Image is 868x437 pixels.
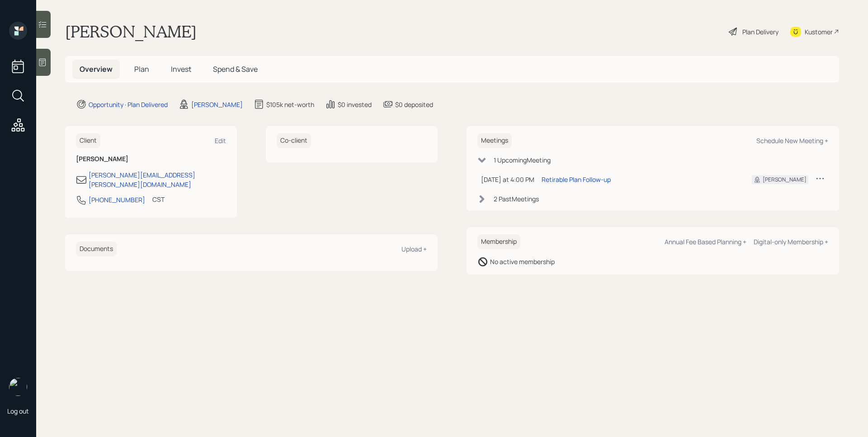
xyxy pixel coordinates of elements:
div: [PHONE_NUMBER] [89,195,145,205]
div: $105k net-worth [266,100,314,109]
div: Log out [7,407,29,415]
div: Digital-only Membership + [754,237,828,246]
h6: Co-client [277,133,311,148]
div: Plan Delivery [742,27,778,37]
div: Retirable Plan Follow-up [542,175,611,184]
img: james-distasi-headshot.png [9,378,27,396]
h6: [PERSON_NAME] [76,155,226,163]
h1: [PERSON_NAME] [65,22,197,42]
div: 2 Past Meeting s [494,194,539,204]
div: No active membership [490,257,555,266]
h6: Client [76,133,100,148]
div: [PERSON_NAME][EMAIL_ADDRESS][PERSON_NAME][DOMAIN_NAME] [89,170,226,189]
div: Upload + [401,245,427,253]
div: Opportunity · Plan Delivered [89,100,168,109]
span: Spend & Save [213,64,258,74]
span: Overview [80,64,113,74]
div: [PERSON_NAME] [763,176,807,184]
div: Annual Fee Based Planning + [665,237,746,246]
div: Kustomer [805,27,833,37]
div: [PERSON_NAME] [191,100,243,109]
h6: Membership [477,234,520,249]
div: CST [152,195,165,204]
div: 1 Upcoming Meeting [494,155,551,165]
div: [DATE] at 4:00 PM [481,175,534,184]
div: Schedule New Meeting + [756,136,828,145]
div: $0 invested [338,100,372,109]
span: Invest [171,64,191,74]
h6: Meetings [477,133,512,148]
div: Edit [215,136,226,145]
span: Plan [134,64,149,74]
h6: Documents [76,242,117,256]
div: $0 deposited [395,100,433,109]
